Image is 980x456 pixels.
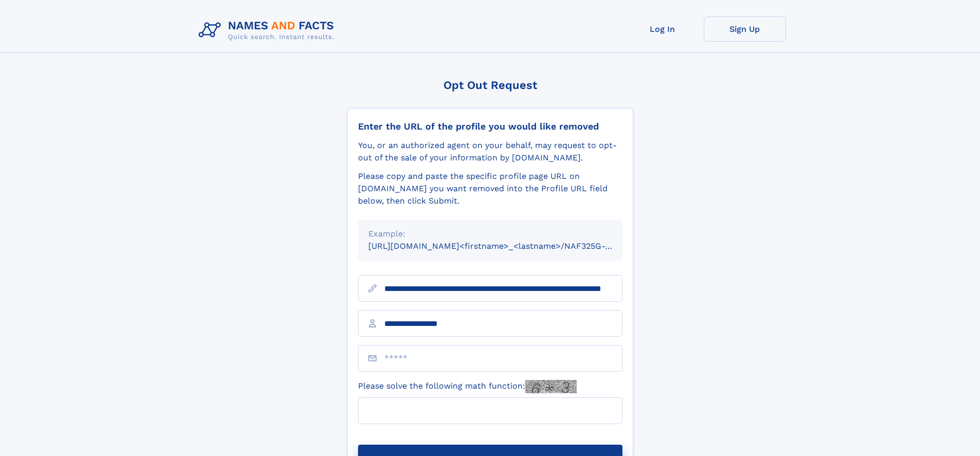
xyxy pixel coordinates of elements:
[358,139,622,164] div: You, or an authorized agent on your behalf, may request to opt-out of the sale of your informatio...
[358,170,622,207] div: Please copy and paste the specific profile page URL on [DOMAIN_NAME] you want removed into the Pr...
[358,380,577,393] label: Please solve the following math function:
[347,79,633,92] div: Opt Out Request
[358,121,622,132] div: Enter the URL of the profile you would like removed
[194,16,343,44] img: Logo Names and Facts
[368,228,612,240] div: Example:
[368,241,642,251] small: [URL][DOMAIN_NAME]<firstname>_<lastname>/NAF325G-xxxxxxxx
[704,16,786,42] a: Sign Up
[621,16,704,42] a: Log In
